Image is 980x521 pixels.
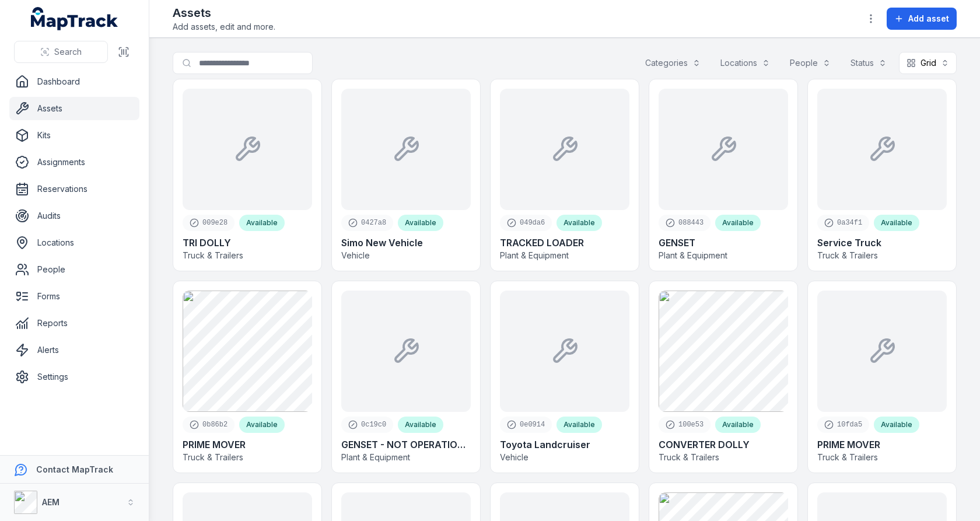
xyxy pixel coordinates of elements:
a: Reports [9,312,139,335]
strong: AEM [42,497,60,507]
strong: Contact MapTrack [36,464,113,474]
a: Assignments [9,151,139,174]
button: Status [843,52,894,74]
a: Locations [9,231,139,254]
a: Dashboard [9,70,139,93]
button: Locations [713,52,778,74]
button: Search [14,41,108,63]
a: Assets [9,97,139,120]
h2: Assets [173,5,275,21]
a: Forms [9,285,139,308]
button: Categories [638,52,708,74]
a: Reservations [9,177,139,201]
button: People [782,52,838,74]
a: People [9,258,139,281]
button: Grid [899,52,957,74]
span: Add asset [908,13,949,25]
a: Audits [9,204,139,228]
button: Add asset [887,8,957,30]
span: Add assets, edit and more. [173,21,275,33]
a: Kits [9,124,139,147]
span: Search [54,46,82,58]
a: Alerts [9,338,139,362]
a: Settings [9,365,139,389]
a: MapTrack [31,7,118,30]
